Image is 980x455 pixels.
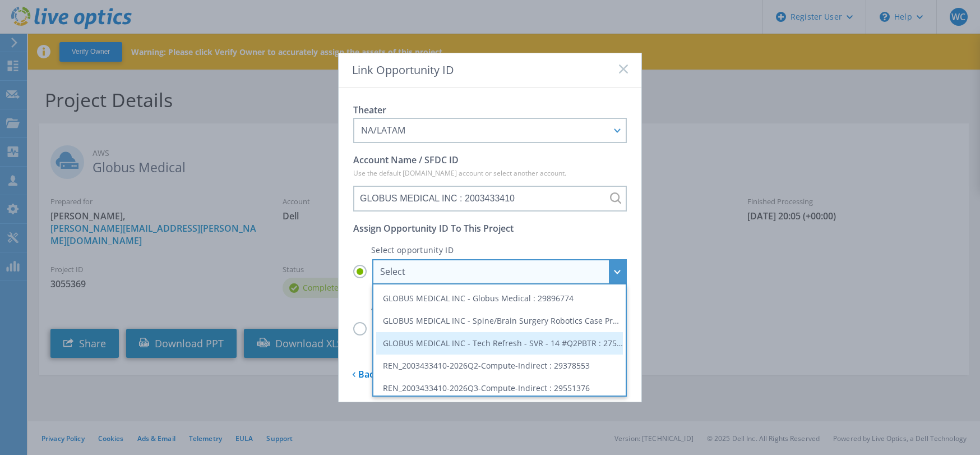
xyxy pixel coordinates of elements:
[352,62,454,77] span: Link Opportunity ID
[376,332,623,355] li: GLOBUS MEDICAL INC - Tech Refresh - SVR - 14 #Q2PBTR : 27592693
[353,102,627,118] p: Theater
[353,220,627,236] p: Assign Opportunity ID To This Project
[376,377,623,399] li: REN_2003433410-2026Q3-Compute-Indirect : 29551376
[376,310,623,332] li: GLOBUS MEDICAL INC - Spine/Brain Surgery Robotics Case Project : 29502757
[353,245,627,255] p: Select opportunity ID
[353,302,627,312] p: Activity not tied to opportunity
[380,266,607,277] div: Select
[353,360,379,380] a: Back
[353,152,627,168] p: Account Name / SFDC ID
[376,287,623,310] li: GLOBUS MEDICAL INC - Globus Medical : 29896774
[353,168,627,179] p: Use the default [DOMAIN_NAME] account or select another account.
[353,186,627,212] input: GLOBUS MEDICAL INC : 2003433410
[361,124,607,136] div: NA/LATAM
[376,355,623,377] li: REN_2003433410-2026Q2-Compute-Indirect : 29378553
